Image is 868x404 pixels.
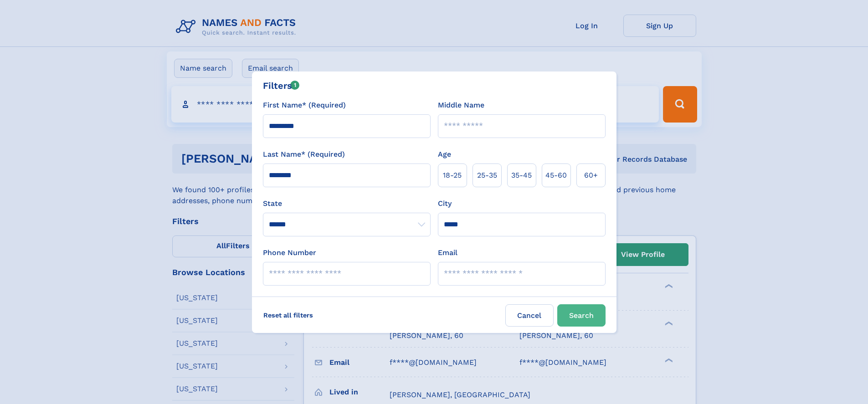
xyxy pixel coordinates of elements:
[263,247,316,258] label: Phone Number
[511,170,532,181] span: 35‑45
[263,79,300,92] div: Filters
[438,247,457,258] label: Email
[505,304,554,327] label: Cancel
[477,170,497,181] span: 25‑35
[263,100,346,111] label: First Name* (Required)
[263,198,431,209] label: State
[557,304,606,327] button: Search
[263,149,345,160] label: Last Name* (Required)
[584,170,598,181] span: 60+
[443,170,462,181] span: 18‑25
[257,304,319,326] label: Reset all filters
[438,198,452,209] label: City
[438,100,484,111] label: Middle Name
[438,149,451,160] label: Age
[545,170,567,181] span: 45‑60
